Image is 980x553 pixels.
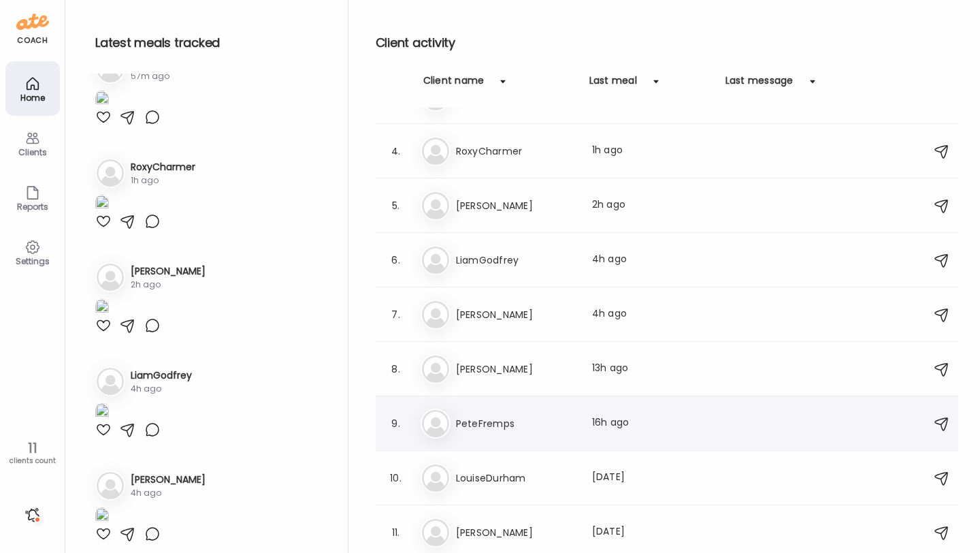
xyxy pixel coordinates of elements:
[589,74,637,95] div: Last meal
[97,368,124,395] img: bg-avatar-default.svg
[456,197,576,214] h3: [PERSON_NAME]
[131,473,206,487] h3: [PERSON_NAME]
[97,264,124,291] img: bg-avatar-default.svg
[592,524,712,541] div: [DATE]
[8,93,57,102] div: Home
[8,257,57,266] div: Settings
[388,252,404,268] div: 6.
[17,35,48,46] div: coach
[592,361,712,377] div: 13h ago
[95,33,326,53] h2: Latest meals tracked
[388,306,404,323] div: 7.
[422,355,449,383] img: bg-avatar-default.svg
[423,74,485,95] div: Client name
[456,470,576,486] h3: LouiseDurham
[97,472,124,499] img: bg-avatar-default.svg
[388,415,404,432] div: 9.
[422,519,449,546] img: bg-avatar-default.svg
[388,143,404,159] div: 4.
[388,524,404,541] div: 11.
[95,195,109,213] img: images%2FRLcSfFjiTGcBNJ4LmZaqtZDgsf33%2F6itQNZLNmlVb6H6qNo41%2FwfB5sqtyt37gqM7vgO2B_1080
[8,202,57,211] div: Reports
[131,264,206,279] h3: [PERSON_NAME]
[592,306,712,323] div: 4h ago
[16,11,49,33] img: ate
[95,403,109,422] img: images%2FUAwOHZjgBffkJIGblYu5HPnSMUM2%2F8yvhuuuUljQXgmYPW2MH%2Fzw2Q6beADERBa2EbjrEp_1080
[592,415,712,432] div: 16h ago
[95,507,109,526] img: images%2FImUBvKpfSWVQtcYrOixiRFFTEEs1%2FVlue3xSbjjew6ldlM3hB%2Fln6QMXeeaCGjOxTyeSAd_1080
[97,159,124,187] img: bg-avatar-default.svg
[422,410,449,437] img: bg-avatar-default.svg
[388,361,404,377] div: 8.
[456,415,576,432] h3: PeteFremps
[456,361,576,377] h3: [PERSON_NAME]
[131,279,206,291] div: 2h ago
[422,464,449,492] img: bg-avatar-default.svg
[422,192,449,219] img: bg-avatar-default.svg
[388,470,404,486] div: 10.
[131,487,206,499] div: 4h ago
[5,456,60,466] div: clients count
[95,299,109,317] img: images%2Fx2mjt0MkUFaPO2EjM5VOthJZYch1%2FWGXTG0DtJUpyUg0XlGVk%2F5qNYaDnBPs1w0wSuA32G_1080
[725,74,794,95] div: Last message
[422,138,449,165] img: bg-avatar-default.svg
[422,247,449,274] img: bg-avatar-default.svg
[422,301,449,328] img: bg-avatar-default.svg
[131,368,192,383] h3: LiamGodfrey
[131,70,217,82] div: 57m ago
[8,148,57,157] div: Clients
[456,252,576,268] h3: LiamGodfrey
[456,306,576,323] h3: [PERSON_NAME]
[5,440,60,456] div: 11
[131,174,195,187] div: 1h ago
[592,470,712,486] div: [DATE]
[592,252,712,268] div: 4h ago
[376,33,958,53] h2: Client activity
[456,524,576,541] h3: [PERSON_NAME]
[388,197,404,214] div: 5.
[592,197,712,214] div: 2h ago
[131,383,192,395] div: 4h ago
[131,160,195,174] h3: RoxyCharmer
[592,143,712,159] div: 1h ago
[456,143,576,159] h3: RoxyCharmer
[95,91,109,109] img: images%2FeG6ITufXlZfJWLTzQJChGV6uFB82%2FJIJGw2kWNi0XMpGWyxq4%2FKhGyxPdF0RMBCPOuOnQ9_1080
